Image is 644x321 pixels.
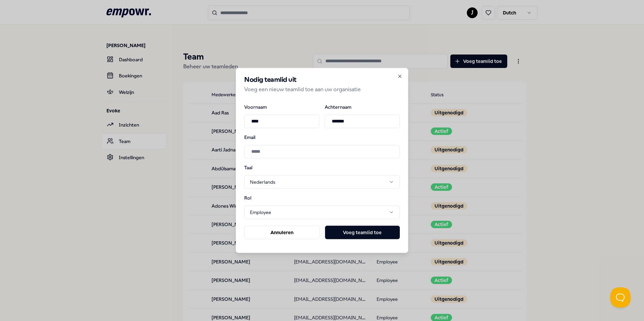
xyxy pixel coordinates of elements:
h2: Nodig teamlid uit [244,76,400,83]
label: Taal [244,165,279,170]
p: Voeg een nieuw teamlid toe aan uw organisatie [244,85,400,94]
button: Voeg teamlid toe [325,226,400,239]
label: Email [244,135,400,139]
label: Achternaam [325,104,400,109]
label: Voornaam [244,104,319,109]
button: Annuleren [244,226,320,239]
label: Rol [244,195,279,200]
